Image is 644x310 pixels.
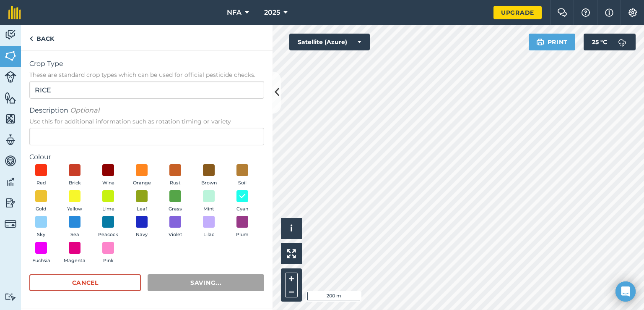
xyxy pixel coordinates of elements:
span: Lime [102,205,114,213]
label: Colour [29,152,264,162]
span: Use this for additional information such as rotation timing or variety [29,117,264,126]
img: svg+xml;base64,PHN2ZyB4bWxucz0iaHR0cDovL3d3dy53My5vcmcvMjAwMC9zdmciIHdpZHRoPSIxNyIgaGVpZ2h0PSIxNy... [605,8,613,18]
span: Crop Type [29,59,264,69]
span: Soil [238,179,247,187]
button: Pink [96,242,120,265]
span: Brick [69,179,81,187]
button: Navy [130,216,153,239]
img: fieldmargin Logo [8,6,21,19]
button: + [285,273,298,285]
a: Back [21,25,62,50]
button: Sea [63,216,86,239]
img: svg+xml;base64,PD94bWwgdmVyc2lvbj0iMS4wIiBlbmNvZGluZz0idXRmLTgiPz4KPCEtLSBHZW5lcmF0b3I6IEFkb2JlIE... [5,176,16,188]
button: Rust [164,164,187,187]
span: Red [36,179,46,187]
span: Sea [70,231,79,239]
span: Orange [133,179,151,187]
button: Satellite (Azure) [289,34,370,50]
button: Lilac [197,216,221,239]
img: svg+xml;base64,PHN2ZyB4bWxucz0iaHR0cDovL3d3dy53My5vcmcvMjAwMC9zdmciIHdpZHRoPSI1NiIgaGVpZ2h0PSI2MC... [5,113,16,125]
button: Brown [197,164,221,187]
span: Leaf [137,205,147,213]
button: Lime [96,190,120,213]
button: Cyan [231,190,254,213]
img: svg+xml;base64,PD94bWwgdmVyc2lvbj0iMS4wIiBlbmNvZGluZz0idXRmLTgiPz4KPCEtLSBHZW5lcmF0b3I6IEFkb2JlIE... [5,71,16,83]
button: Plum [231,216,254,239]
span: Rust [170,179,181,187]
button: Cancel [29,274,141,291]
span: Magenta [64,257,86,265]
span: Lilac [203,231,214,239]
button: Orange [130,164,153,187]
button: Brick [63,164,86,187]
button: Fuchsia [29,242,53,265]
span: Navy [136,231,148,239]
span: Yellow [67,205,82,213]
span: Violet [169,231,182,239]
button: 25 °C [584,34,636,50]
img: svg+xml;base64,PHN2ZyB4bWxucz0iaHR0cDovL3d3dy53My5vcmcvMjAwMC9zdmciIHdpZHRoPSI5IiBoZWlnaHQ9IjI0Ii... [29,34,33,44]
button: Leaf [130,190,153,213]
span: 25 ° C [592,34,607,50]
button: Print [529,34,576,50]
span: Wine [102,179,114,187]
img: svg+xml;base64,PHN2ZyB4bWxucz0iaHR0cDovL3d3dy53My5vcmcvMjAwMC9zdmciIHdpZHRoPSIxOCIgaGVpZ2h0PSIyNC... [239,191,246,201]
button: Sky [29,216,53,239]
img: A question mark icon [581,8,591,17]
span: Peacock [98,231,118,239]
button: Wine [96,164,120,187]
span: Pink [103,257,114,265]
span: NFA [227,8,241,18]
input: Start typing to search for crop type [29,81,264,99]
span: Grass [169,205,182,213]
button: i [281,218,302,239]
span: Gold [36,205,47,213]
span: Description [29,105,264,116]
img: svg+xml;base64,PD94bWwgdmVyc2lvbj0iMS4wIiBlbmNvZGluZz0idXRmLTgiPz4KPCEtLSBHZW5lcmF0b3I6IEFkb2JlIE... [5,134,16,146]
img: Two speech bubbles overlapping with the left bubble in the forefront [557,8,567,17]
img: svg+xml;base64,PHN2ZyB4bWxucz0iaHR0cDovL3d3dy53My5vcmcvMjAwMC9zdmciIHdpZHRoPSIxOSIgaGVpZ2h0PSIyNC... [536,37,544,47]
button: Magenta [63,242,86,265]
img: svg+xml;base64,PD94bWwgdmVyc2lvbj0iMS4wIiBlbmNvZGluZz0idXRmLTgiPz4KPCEtLSBHZW5lcmF0b3I6IEFkb2JlIE... [5,197,16,209]
span: These are standard crop types which can be used for official pesticide checks. [29,71,264,79]
button: Gold [29,190,53,213]
img: svg+xml;base64,PD94bWwgdmVyc2lvbj0iMS4wIiBlbmNvZGluZz0idXRmLTgiPz4KPCEtLSBHZW5lcmF0b3I6IEFkb2JlIE... [614,34,631,50]
img: svg+xml;base64,PD94bWwgdmVyc2lvbj0iMS4wIiBlbmNvZGluZz0idXRmLTgiPz4KPCEtLSBHZW5lcmF0b3I6IEFkb2JlIE... [5,293,16,301]
a: Upgrade [493,6,542,19]
span: Brown [201,179,217,187]
button: – [285,285,298,297]
span: i [290,223,293,234]
img: svg+xml;base64,PHN2ZyB4bWxucz0iaHR0cDovL3d3dy53My5vcmcvMjAwMC9zdmciIHdpZHRoPSI1NiIgaGVpZ2h0PSI2MC... [5,92,16,104]
button: Soil [231,164,254,187]
span: Mint [203,205,214,213]
img: A cog icon [628,8,638,17]
img: Four arrows, one pointing top left, one top right, one bottom right and the last bottom left [287,249,296,258]
img: svg+xml;base64,PHN2ZyB4bWxucz0iaHR0cDovL3d3dy53My5vcmcvMjAwMC9zdmciIHdpZHRoPSI1NiIgaGVpZ2h0PSI2MC... [5,50,16,62]
button: Peacock [96,216,120,239]
img: svg+xml;base64,PD94bWwgdmVyc2lvbj0iMS4wIiBlbmNvZGluZz0idXRmLTgiPz4KPCEtLSBHZW5lcmF0b3I6IEFkb2JlIE... [5,218,16,230]
button: Saving... [148,274,264,291]
img: svg+xml;base64,PD94bWwgdmVyc2lvbj0iMS4wIiBlbmNvZGluZz0idXRmLTgiPz4KPCEtLSBHZW5lcmF0b3I6IEFkb2JlIE... [5,155,16,167]
button: Yellow [63,190,86,213]
span: 2025 [264,8,280,18]
span: Fuchsia [32,257,50,265]
button: Mint [197,190,221,213]
div: Open Intercom Messenger [615,281,636,302]
img: svg+xml;base64,PD94bWwgdmVyc2lvbj0iMS4wIiBlbmNvZGluZz0idXRmLTgiPz4KPCEtLSBHZW5lcmF0b3I6IEFkb2JlIE... [5,29,16,41]
em: Optional [70,106,99,114]
span: Cyan [236,205,248,213]
span: Sky [37,231,45,239]
span: Plum [236,231,249,239]
button: Grass [164,190,187,213]
button: Red [29,164,53,187]
button: Violet [164,216,187,239]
